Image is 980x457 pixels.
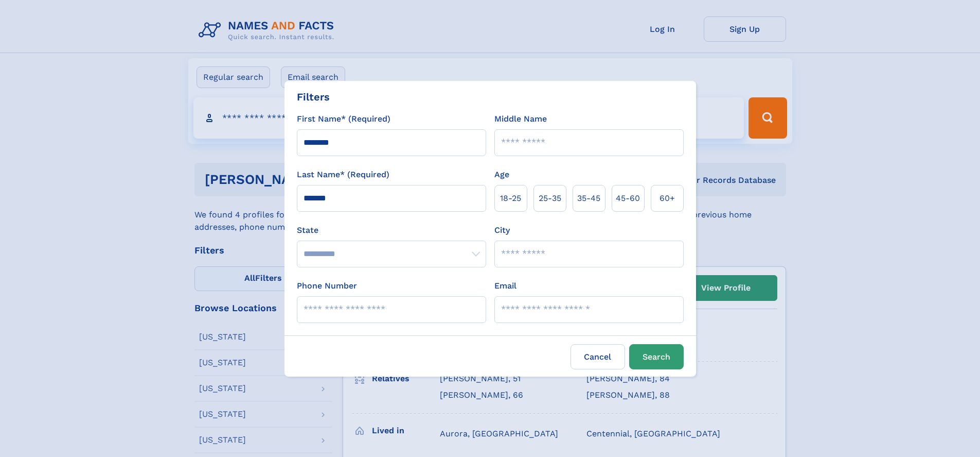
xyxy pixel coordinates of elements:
[494,168,509,181] label: Age
[297,113,390,125] label: First Name* (Required)
[494,113,547,125] label: Middle Name
[494,280,516,292] label: Email
[629,344,684,369] button: Search
[616,192,640,205] span: 45‑60
[297,224,486,236] label: State
[297,89,330,105] div: Filters
[297,280,357,292] label: Phone Number
[539,192,561,205] span: 25‑35
[500,192,521,205] span: 18‑25
[494,224,510,236] label: City
[297,168,389,181] label: Last Name* (Required)
[571,344,625,369] label: Cancel
[577,192,600,205] span: 35‑45
[660,192,675,205] span: 60+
